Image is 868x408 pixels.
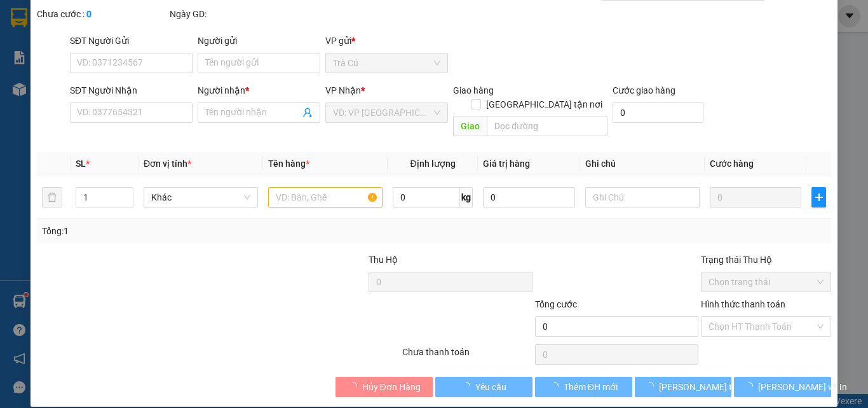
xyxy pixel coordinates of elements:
[453,116,487,136] span: Giao
[325,34,448,48] div: VP gửi
[144,158,191,169] span: Đơn vị tính
[550,382,564,391] span: loading
[70,83,193,97] div: SĐT Người Nhận
[170,7,300,21] div: Ngày GD:
[37,7,167,21] div: Chưa cước :
[401,345,534,367] div: Chưa thanh toán
[635,377,732,397] button: [PERSON_NAME] thay đổi
[453,85,494,95] span: Giao hàng
[535,299,577,309] span: Tổng cước
[76,158,86,169] span: SL
[302,108,313,118] span: user-add
[362,380,421,394] span: Hủy Đơn Hàng
[811,187,826,208] button: plus
[483,158,530,169] span: Giá trị hàng
[645,382,659,391] span: loading
[585,187,700,208] input: Ghi Chú
[613,102,703,123] input: Cước giao hàng
[268,158,309,169] span: Tên hàng
[709,272,824,292] span: Chọn trạng thái
[535,377,632,397] button: Thêm ĐH mới
[198,83,320,97] div: Người nhận
[710,187,801,208] input: 0
[564,380,618,394] span: Thêm ĐH mới
[701,299,785,309] label: Hình thức thanh toán
[487,116,607,136] input: Dọc đường
[70,34,193,48] div: SĐT Người Gửi
[744,382,758,391] span: loading
[701,253,831,267] div: Trạng thái Thu Hộ
[410,158,455,169] span: Định lượng
[348,382,362,391] span: loading
[475,380,506,394] span: Yêu cầu
[435,377,532,397] button: Yêu cầu
[580,151,705,176] th: Ghi chú
[198,34,320,48] div: Người gửi
[481,97,607,111] span: [GEOGRAPHIC_DATA] tận nơi
[151,188,250,207] span: Khác
[336,377,433,397] button: Hủy Đơn Hàng
[333,53,440,73] span: Trà Cú
[369,255,398,265] span: Thu Hộ
[86,9,92,19] b: 0
[710,158,754,169] span: Cước hàng
[42,224,336,238] div: Tổng: 1
[659,380,761,394] span: [PERSON_NAME] thay đổi
[268,187,383,208] input: VD: Bàn, Ghế
[758,380,847,394] span: [PERSON_NAME] và In
[613,85,675,95] label: Cước giao hàng
[461,382,475,391] span: loading
[460,187,473,208] span: kg
[734,377,831,397] button: [PERSON_NAME] và In
[812,192,825,202] span: plus
[325,85,361,95] span: VP Nhận
[42,187,62,208] button: delete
